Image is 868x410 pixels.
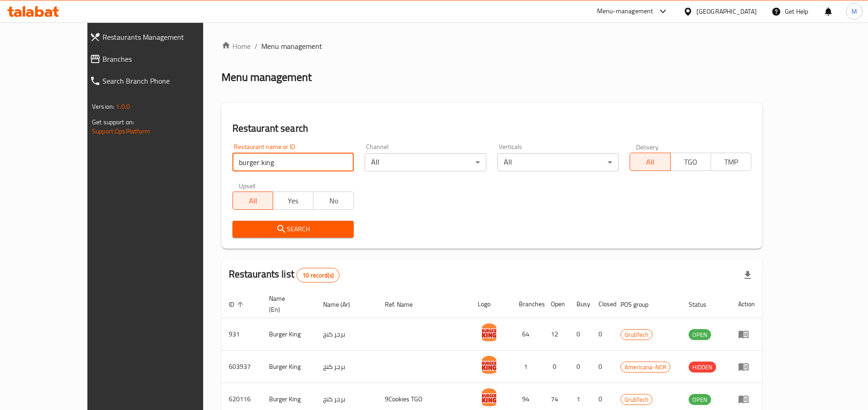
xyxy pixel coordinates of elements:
[221,70,312,85] h2: Menu management
[621,362,670,373] span: Americana-NCR
[82,26,232,48] a: Restaurants Management
[92,116,134,128] span: Get support on:
[92,125,150,137] a: Support.OpsPlatform
[737,264,759,286] div: Export file
[544,351,569,383] td: 0
[689,394,711,405] div: OPEN
[262,351,316,383] td: Burger King
[261,41,322,52] span: Menu management
[237,194,270,208] span: All
[221,41,251,52] a: Home
[478,353,501,376] img: Burger King
[738,329,755,340] div: Menu
[591,318,613,351] td: 0
[597,6,653,17] div: Menu-management
[82,48,232,70] a: Branches
[313,192,354,210] button: No
[711,153,751,171] button: TMP
[232,192,273,210] button: All
[731,290,762,318] th: Action
[852,6,857,16] span: M
[715,155,748,169] span: TMP
[497,153,619,171] div: All
[102,53,225,64] span: Branches
[544,318,569,351] td: 12
[634,155,667,169] span: All
[689,299,718,310] span: Status
[229,267,340,282] h2: Restaurants list
[232,221,354,238] button: Search
[512,351,544,383] td: 1
[116,101,130,112] span: 1.0.0
[221,41,762,52] nav: breadcrumb
[738,394,755,405] div: Menu
[82,70,232,92] a: Search Branch Phone
[689,362,716,373] div: HIDDEN
[317,194,350,208] span: No
[636,144,659,150] label: Delivery
[365,153,486,171] div: All
[569,351,591,383] td: 0
[569,318,591,351] td: 0
[689,329,711,340] div: OPEN
[674,155,707,169] span: TGO
[92,101,114,112] span: Version:
[621,394,652,405] span: GrubTech
[316,351,377,383] td: برجر كنج
[297,268,340,282] div: Total records count
[478,321,501,344] img: Burger King
[316,318,377,351] td: برجر كنج
[102,32,225,43] span: Restaurants Management
[254,41,258,52] li: /
[696,6,757,16] div: [GEOGRAPHIC_DATA]
[569,290,591,318] th: Busy
[221,318,262,351] td: 931
[591,351,613,383] td: 0
[323,299,362,310] span: Name (Ar)
[670,153,711,171] button: TGO
[385,299,425,310] span: Ref. Name
[630,153,670,171] button: All
[738,361,755,372] div: Menu
[470,290,512,318] th: Logo
[239,182,256,189] label: Upsell
[478,386,501,409] img: Burger King
[221,351,262,383] td: 603937
[102,75,225,86] span: Search Branch Phone
[229,299,246,310] span: ID
[269,293,305,315] span: Name (En)
[297,271,339,280] span: 10 record(s)
[512,318,544,351] td: 64
[689,394,711,405] span: OPEN
[232,153,354,171] input: Search for restaurant name or ID..
[273,192,313,210] button: Yes
[544,290,569,318] th: Open
[591,290,613,318] th: Closed
[621,330,652,340] span: GrubTech
[620,299,660,310] span: POS group
[277,194,310,208] span: Yes
[689,330,711,340] span: OPEN
[240,224,347,235] span: Search
[232,122,751,135] h2: Restaurant search
[262,318,316,351] td: Burger King
[689,362,716,373] span: HIDDEN
[512,290,544,318] th: Branches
